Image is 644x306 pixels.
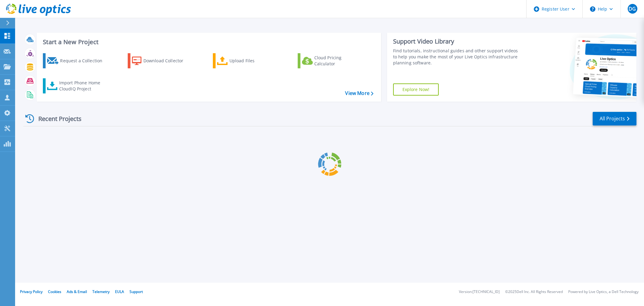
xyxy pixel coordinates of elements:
[20,289,43,294] a: Privacy Policy
[593,112,636,125] a: All Projects
[393,48,521,66] div: Find tutorials, instructional guides and other support videos to help you make the most of your L...
[43,53,110,68] a: Request a Collection
[229,55,278,67] div: Upload Files
[43,39,373,45] h3: Start a New Project
[393,83,439,96] a: Explore Now!
[67,289,87,294] a: Ads & Email
[59,80,106,92] div: Import Phone Home CloudIQ Project
[345,90,373,96] a: View More
[48,289,61,294] a: Cookies
[314,55,363,67] div: Cloud Pricing Calculator
[23,111,90,126] div: Recent Projects
[459,290,500,294] li: Version: [TECHNICAL_ID]
[92,289,110,294] a: Telemetry
[128,53,195,68] a: Download Collector
[298,53,365,68] a: Cloud Pricing Calculator
[393,37,521,45] div: Support Video Library
[505,290,563,294] li: © 2025 Dell Inc. All Rights Reserved
[115,289,124,294] a: EULA
[143,55,192,67] div: Download Collector
[629,6,636,11] span: DG
[130,289,143,294] a: Support
[60,55,108,67] div: Request a Collection
[213,53,280,68] a: Upload Files
[568,290,639,294] li: Powered by Live Optics, a Dell Technology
